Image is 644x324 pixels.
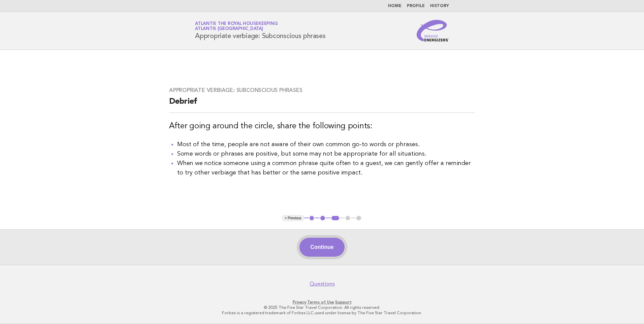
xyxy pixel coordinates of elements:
[388,4,401,8] a: Home
[430,4,449,8] a: History
[307,300,334,304] a: Terms of Use
[407,4,425,8] a: Profile
[330,215,340,222] button: 3
[299,238,344,257] button: Continue
[177,140,475,149] li: Most of the time, people are not aware of their own common go-to words or phrases.
[116,305,528,310] p: © 2025 The Five Star Travel Corporation. All rights reserved.
[195,27,263,31] span: Atlantis [GEOGRAPHIC_DATA]
[309,215,315,222] button: 1
[169,87,475,94] h3: Appropriate verbiage: Subconscious phrases
[319,215,326,222] button: 2
[293,300,306,304] a: Privacy
[417,20,449,41] img: Service Energizers
[310,281,335,287] a: Questions
[177,159,475,177] li: When we notice someone using a common phrase quite often to a guest, we can gently offer a remind...
[169,121,475,132] h3: After going around the circle, share the following points:
[177,149,475,159] li: Some words or phrases are positive, but some may not be appropriate for all situations.
[116,310,528,316] p: Forbes is a registered trademark of Forbes LLC used under license by The Five Star Travel Corpora...
[116,299,528,305] p: · ·
[169,96,475,113] h2: Debrief
[195,22,326,39] h1: Appropriate verbiage: Subconscious phrases
[282,215,304,222] button: < Previous
[195,22,278,31] a: Atlantis the Royal HousekeepingAtlantis [GEOGRAPHIC_DATA]
[335,300,352,304] a: Support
